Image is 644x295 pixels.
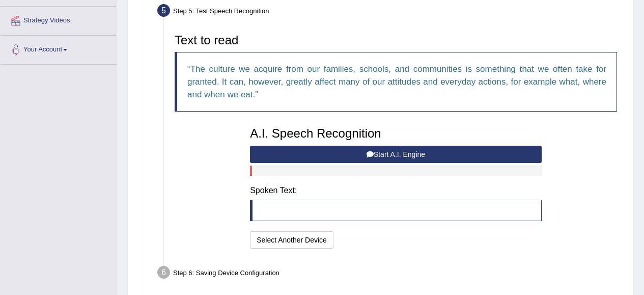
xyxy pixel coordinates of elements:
div: Step 5: Test Speech Recognition [153,1,629,23]
a: Strategy Videos [1,7,117,32]
button: Start A.I. Engine [250,146,542,163]
h3: Text to read [175,34,617,47]
div: Step 6: Saving Device Configuration [153,263,629,285]
a: Your Account [1,36,117,61]
h3: A.I. Speech Recognition [250,127,542,140]
h4: Spoken Text: [250,186,542,195]
button: Select Another Device [250,231,333,249]
q: The culture we acquire from our families, schools, and communities is something that we often tak... [187,64,606,99]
